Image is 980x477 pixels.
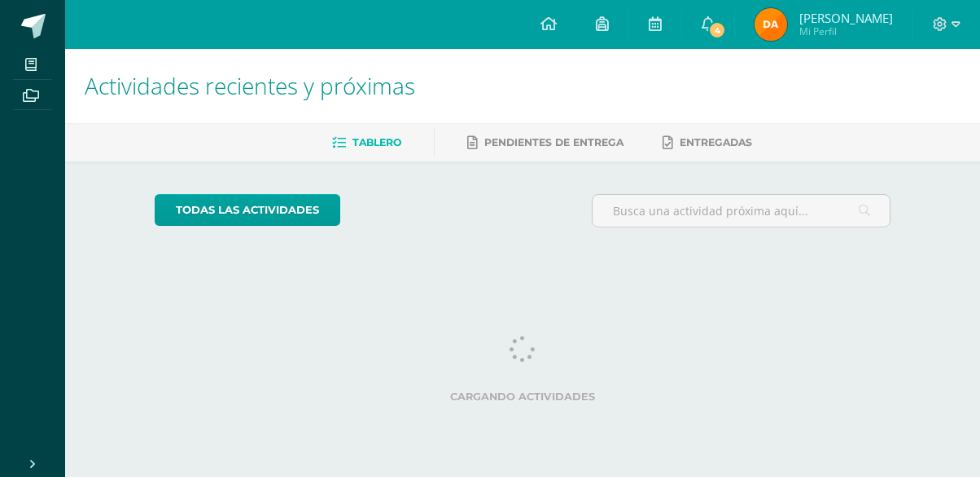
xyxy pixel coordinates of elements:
label: Cargando actividades [155,391,891,403]
a: todas las Actividades [155,194,340,226]
span: Mi Perfil [799,24,893,38]
span: 4 [708,21,726,39]
a: Tablero [332,130,401,156]
span: Entregadas [680,136,752,148]
img: b9c775cf110ea9ea8c609c586355bce3.png [755,8,787,41]
span: [PERSON_NAME] [799,10,893,26]
a: Entregadas [663,130,752,156]
a: Pendientes de entrega [467,130,623,156]
span: Tablero [352,136,401,148]
span: Actividades recientes y próximas [85,70,415,101]
span: Pendientes de entrega [484,136,623,148]
input: Busca una actividad próxima aquí... [593,195,890,227]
